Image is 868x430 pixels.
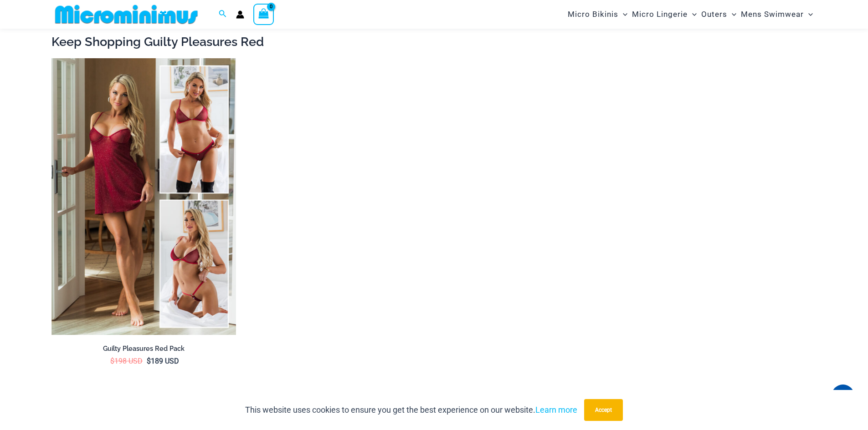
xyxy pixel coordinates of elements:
a: Account icon link [236,10,244,19]
h2: Keep Shopping Guilty Pleasures Red [51,34,817,50]
a: Guilty Pleasures Red Collection Pack FGuilty Pleasures Red Collection Pack BGuilty Pleasures Red ... [51,58,236,335]
bdi: 198 USD [110,357,143,365]
a: Guilty Pleasures Red Pack [51,344,236,356]
img: Guilty Pleasures Red Collection Pack F [51,58,236,335]
span: Menu Toggle [618,3,627,26]
span: $ [147,357,151,365]
span: Menu Toggle [804,3,813,26]
span: Mens Swimwear [741,3,804,26]
img: MM SHOP LOGO FLAT [51,4,201,25]
a: Micro LingerieMenu ToggleMenu Toggle [630,3,699,26]
span: Outers [701,3,727,26]
span: Micro Bikinis [568,3,618,26]
bdi: 189 USD [147,357,179,365]
span: Micro Lingerie [632,3,688,26]
button: Accept [584,399,623,421]
a: Search icon link [219,9,227,20]
p: This website uses cookies to ensure you get the best experience on our website. [245,403,577,417]
nav: Site Navigation [564,1,817,27]
a: OutersMenu ToggleMenu Toggle [699,3,739,26]
span: Menu Toggle [727,3,736,26]
a: Learn more [535,405,577,415]
a: Micro BikinisMenu ToggleMenu Toggle [565,3,630,26]
span: Menu Toggle [688,3,697,26]
h2: Guilty Pleasures Red Pack [51,344,236,353]
a: Mens SwimwearMenu ToggleMenu Toggle [739,3,815,26]
a: View Shopping Cart, empty [253,4,274,25]
span: $ [110,357,114,365]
